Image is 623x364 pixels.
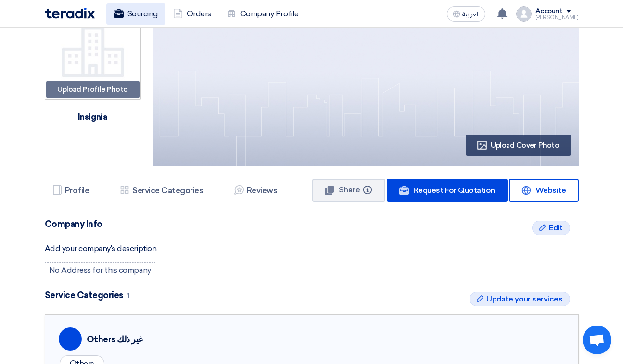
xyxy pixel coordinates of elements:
div: [PERSON_NAME] [535,15,579,20]
span: 1 [127,291,130,300]
h5: Reviews [247,186,278,195]
div: Upload Profile Photo [46,81,140,98]
a: Orders [165,3,219,25]
div: Insignia [74,106,111,127]
h4: Service Categories [45,290,579,301]
span: Edit [549,222,562,234]
a: Sourcing [106,3,165,25]
a: Company Profile [219,3,306,25]
a: Request For Quotation [387,179,507,202]
button: العربية [447,6,485,22]
span: Upload Cover Photo [491,141,559,150]
span: العربية [462,11,480,18]
div: No Address for this company [45,262,155,278]
img: Teradix logo [45,8,95,19]
div: Account [535,7,563,15]
div: Others غير ذلك [87,333,142,346]
h5: Service Categories [132,186,203,195]
span: Website [535,186,566,195]
img: profile_test.png [516,6,532,22]
h5: Profile [65,186,89,195]
span: Update your services [486,293,562,305]
a: Website [509,179,578,202]
h4: Company Info [45,219,579,229]
div: Add your company's description [45,243,579,254]
span: Request For Quotation [413,186,495,195]
button: Share [312,179,385,202]
span: Share [339,185,360,194]
div: Open chat [583,326,611,354]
